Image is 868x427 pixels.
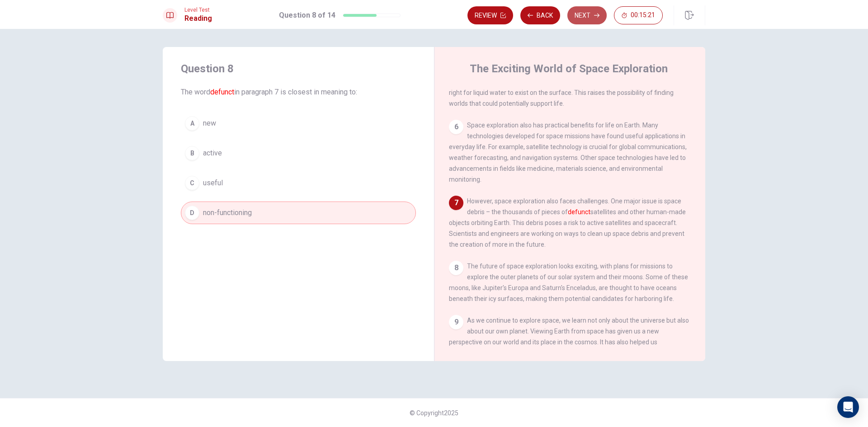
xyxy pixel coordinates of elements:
h1: Question 8 of 14 [279,10,335,21]
span: Level Test [184,7,212,13]
span: non-functioning [203,207,252,218]
span: 00:15:21 [631,12,655,19]
button: Cuseful [181,172,416,194]
div: A [185,116,199,131]
div: B [185,146,199,160]
button: Back [520,6,560,24]
div: Open Intercom Messenger [837,396,859,418]
span: The future of space exploration looks exciting, with plans for missions to explore the outer plan... [449,263,688,302]
h4: Question 8 [181,61,416,76]
button: 00:15:21 [614,6,663,24]
div: D [185,206,199,220]
span: active [203,148,222,159]
button: Review [467,6,513,24]
span: However, space exploration also faces challenges. One major issue is space debris – the thousands... [449,197,686,248]
button: Bactive [181,142,416,164]
font: defunct [568,208,590,216]
span: Space exploration also has practical benefits for life on Earth. Many technologies developed for ... [449,122,687,183]
span: The word in paragraph 7 is closest in meaning to: [181,87,416,98]
h1: Reading [184,13,212,24]
h4: The Exciting World of Space Exploration [470,61,668,76]
button: Dnon-functioning [181,202,416,224]
div: C [185,176,199,190]
span: new [203,118,216,129]
span: As we continue to explore space, we learn not only about the universe but also about our own plan... [449,317,689,367]
span: useful [203,178,223,188]
div: 7 [449,196,463,210]
button: Next [567,6,607,24]
button: Anew [181,112,416,135]
div: 8 [449,261,463,275]
span: © Copyright 2025 [410,409,458,417]
div: 6 [449,120,463,134]
font: defunct [210,88,234,96]
div: 9 [449,315,463,329]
